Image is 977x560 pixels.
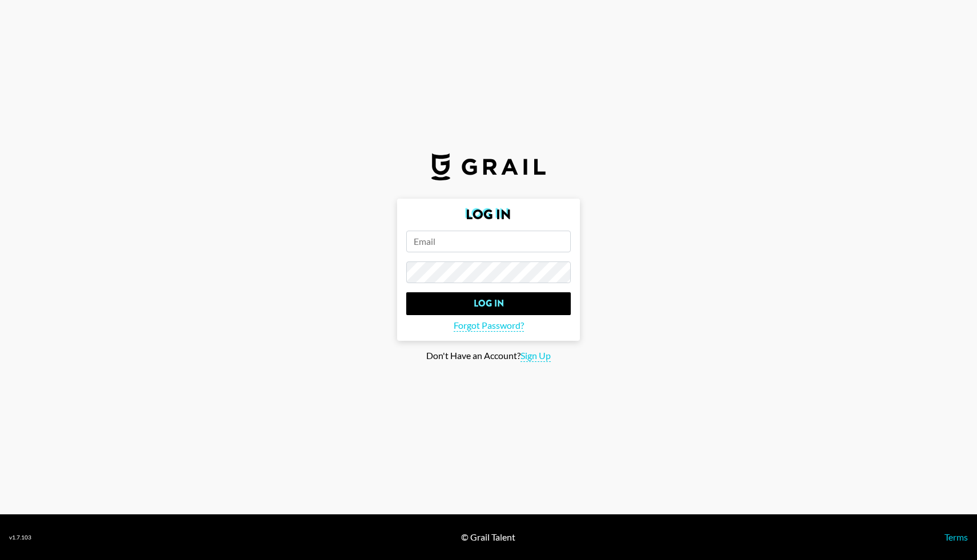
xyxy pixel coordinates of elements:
span: Sign Up [520,350,551,362]
img: Grail Talent Logo [431,153,546,180]
h2: Log In [406,208,571,221]
input: Email [406,231,571,252]
div: v 1.7.103 [9,534,31,541]
div: Don't Have an Account? [9,350,968,362]
div: © Grail Talent [461,531,515,543]
input: Log In [406,292,571,315]
a: Terms [944,531,968,542]
span: Forgot Password? [454,320,524,332]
